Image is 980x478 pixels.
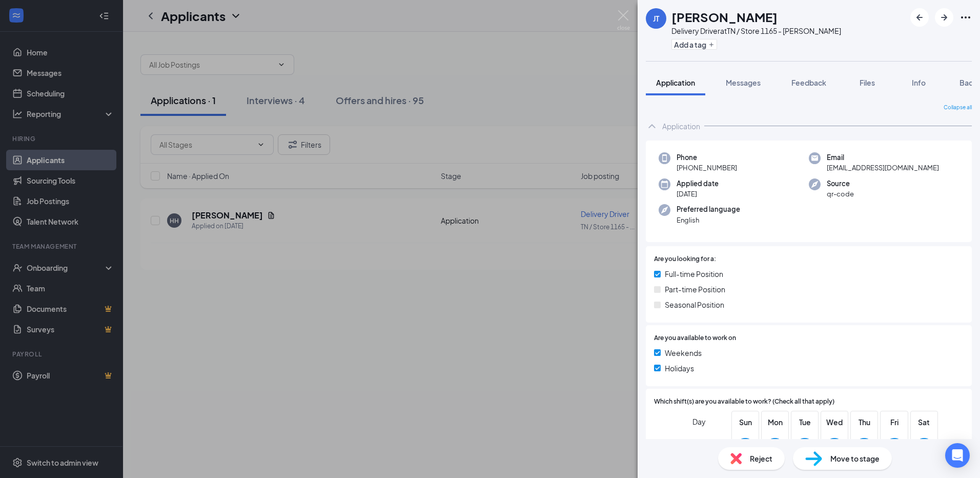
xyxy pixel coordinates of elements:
span: Fri [885,416,904,428]
svg: Plus [708,42,714,48]
button: ArrowLeftNew [910,8,929,27]
span: [PHONE_NUMBER] [677,163,737,173]
span: Source [827,178,854,189]
div: Delivery Driver at TN / Store 1165 - [PERSON_NAME] [671,26,841,36]
div: Application [662,121,700,131]
span: Sun [736,416,754,428]
span: Application [656,78,695,87]
span: Feedback [791,78,826,87]
span: Day [692,416,706,427]
span: Mon [766,416,784,428]
span: Which shift(s) are you available to work? (Check all that apply) [654,397,834,407]
span: Wed [825,416,844,428]
span: Reject [750,453,772,464]
span: Info [912,78,926,87]
h1: [PERSON_NAME] [671,8,778,26]
span: Are you looking for a: [654,254,716,264]
span: Files [860,78,875,87]
span: Tue [795,416,814,428]
span: Weekends [665,347,702,358]
div: JT [653,13,659,24]
span: Holidays [665,363,694,374]
span: Seasonal Position [665,299,724,310]
button: ArrowRight [935,8,953,27]
span: Full-time Position [665,268,723,280]
span: [EMAIL_ADDRESS][DOMAIN_NAME] [827,163,939,173]
span: Collapse all [944,104,972,112]
span: Phone [677,152,737,163]
svg: ArrowRight [938,11,950,24]
span: Applied date [677,178,719,189]
span: Messages [726,78,761,87]
span: Thu [855,416,873,428]
svg: Ellipses [959,11,972,24]
svg: ArrowLeftNew [913,11,926,24]
span: [DATE] [677,189,719,199]
span: Preferred language [677,204,740,214]
span: English [677,215,740,225]
span: Morning [678,437,706,456]
div: Open Intercom Messenger [945,443,970,468]
span: Move to stage [830,453,880,464]
span: Email [827,152,939,163]
span: Part-time Position [665,284,725,295]
button: PlusAdd a tag [671,39,717,50]
span: qr-code [827,189,854,199]
span: Sat [915,416,933,428]
svg: ChevronUp [646,120,658,132]
span: Are you available to work on [654,333,736,343]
